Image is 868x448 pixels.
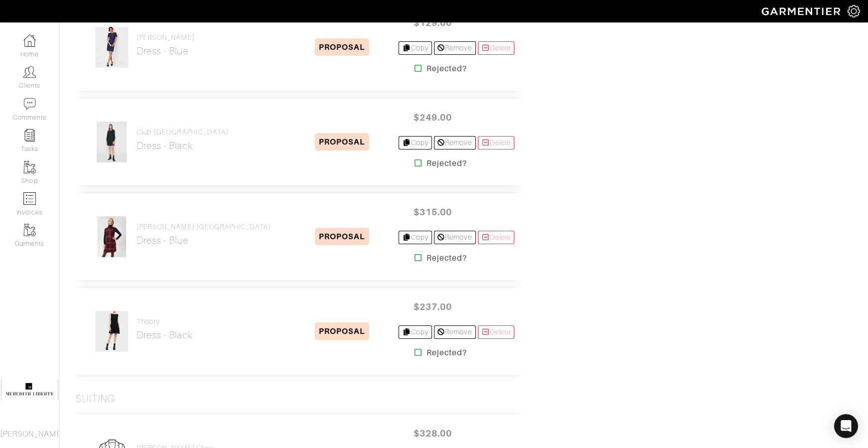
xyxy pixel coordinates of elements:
[427,157,467,169] strong: Rejected?
[478,41,515,55] a: Delete
[23,34,36,47] img: dashboard-icon-dbcd8f5a0b271acd01030246c82b418ddd0df26cd7fceb0bd07c9910d44c42f6.png
[478,136,515,149] a: Delete
[399,41,432,55] a: Copy
[403,201,462,223] span: $315.00
[23,66,36,78] img: clients-icon-6bae9207a08558b7cb47a8932f037763ab4055f8c8b6bfacd5dc20c3e0201464.png
[427,252,467,264] strong: Rejected?
[315,228,369,245] span: PROPOSAL
[403,296,462,317] span: $237.00
[137,45,195,57] h2: Dress - blue
[137,329,193,341] h2: Dress - black
[434,136,475,149] a: Remove
[137,128,228,137] h4: Club [GEOGRAPHIC_DATA]
[434,231,475,244] a: Remove
[478,325,515,339] a: Delete
[23,98,36,110] img: comment-icon-a0a6a9ef722e966f86d9cbdc48e553b5cf19dbc54f86b18d962a5391bc8f6eb6.png
[137,223,271,231] h4: [PERSON_NAME] [GEOGRAPHIC_DATA]
[757,2,848,20] img: garmentier-logo-header-white-b43fb05a5012e4ada735d5af1a66efaba907eab6374d6393d1fbf88cb4ef424d.png
[399,325,432,339] a: Copy
[427,347,467,359] strong: Rejected?
[75,393,115,405] h3: Suiting
[137,33,195,42] h4: [PERSON_NAME]
[848,5,860,17] img: gear-icon-white-bd11855cb880d31180b6d7d6211b90ccbf57a29d726f0c71d8c61bd08dd39cc2.png
[399,136,432,149] a: Copy
[427,63,467,75] strong: Rejected?
[403,107,462,128] span: $249.00
[137,140,228,151] h2: Dress - black
[834,414,858,438] div: Open Intercom Messenger
[399,231,432,244] a: Copy
[95,310,129,352] img: iNRhVCNg6vXEG4DWtbixWEdu
[137,33,195,57] a: [PERSON_NAME] Dress - blue
[434,41,475,55] a: Remove
[137,317,193,341] a: Theory Dress - black
[96,121,128,163] img: 6EGuytLWc64EMbWLfB7drMhb
[137,235,271,246] h2: Dress - blue
[403,12,462,33] span: $129.00
[137,317,193,326] h4: Theory
[403,423,462,444] span: $328.00
[137,223,271,247] a: [PERSON_NAME] [GEOGRAPHIC_DATA] Dress - blue
[137,128,228,152] a: Club [GEOGRAPHIC_DATA] Dress - black
[95,26,129,68] img: Y78GJeC828s1bJoPMoB45DEM
[23,224,36,236] img: garments-icon-b7da505a4dc4fd61783c78ac3ca0ef83fa9d6f193b1c9dc38574b1d14d53ca28.png
[315,133,369,150] span: PROPOSAL
[97,216,127,258] img: LvvFq3vxCCTndixLSzyzuuJm
[478,231,515,244] a: Delete
[23,161,36,173] img: garments-icon-b7da505a4dc4fd61783c78ac3ca0ef83fa9d6f193b1c9dc38574b1d14d53ca28.png
[23,129,36,142] img: reminder-icon-8004d30b9f0a5d33ae49ab947aed9ed385cf756f9e5892f1edd6e32f2345188e.png
[434,325,475,339] a: Remove
[315,38,369,56] span: PROPOSAL
[23,192,36,205] img: orders-icon-0abe47150d42831381b5fb84f609e132dff9fe21cb692f30cb5eec754e2cba89.png
[315,322,369,340] span: PROPOSAL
